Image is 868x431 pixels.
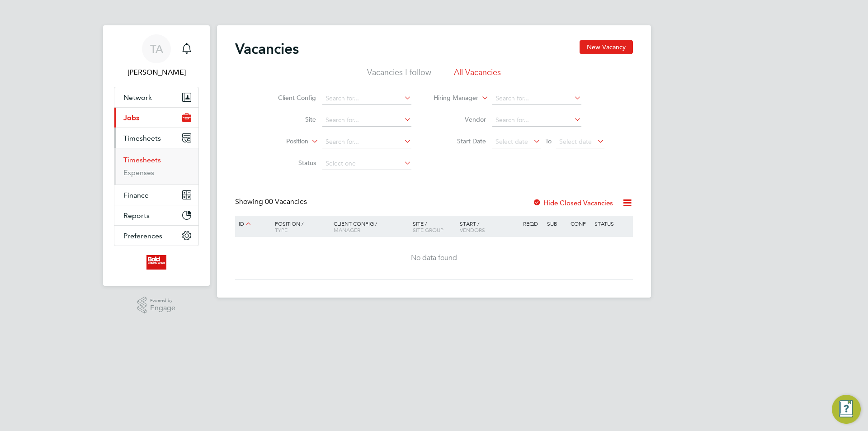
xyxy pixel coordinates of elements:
span: Site Group [413,226,443,233]
label: Vendor [434,115,486,123]
div: Conf [568,216,592,231]
span: Select date [559,137,592,146]
div: No data found [236,253,632,263]
a: TA[PERSON_NAME] [114,34,199,78]
span: Preferences [123,232,162,240]
label: Start Date [434,137,486,145]
div: Sub [545,216,568,231]
div: Start / [458,216,521,237]
span: Reports [123,211,150,220]
span: Network [123,93,152,102]
label: Site [264,115,316,123]
span: 00 Vacancies [265,197,307,206]
label: Hide Closed Vacancies [533,199,613,207]
h2: Vacancies [235,40,299,58]
div: Position / [268,216,331,237]
button: Finance [114,185,198,205]
button: Reports [114,205,198,225]
span: Engage [150,304,175,312]
input: Select one [322,157,411,170]
div: ID [236,216,268,232]
a: Go to home page [114,255,199,270]
input: Search for... [322,92,411,105]
span: Tauseef Anjum [114,67,199,78]
button: Jobs [114,108,198,128]
label: Client Config [264,94,316,102]
a: Expenses [123,168,154,177]
span: To [542,135,554,147]
label: Status [264,159,316,167]
a: Powered byEngage [137,297,176,314]
label: Hiring Manager [426,94,478,103]
nav: Main navigation [103,25,210,286]
input: Search for... [492,114,581,127]
span: Jobs [123,114,139,122]
li: All Vacancies [454,67,501,83]
label: Position [256,137,308,146]
button: New Vacancy [580,40,633,54]
button: Timesheets [114,128,198,148]
span: TA [150,43,163,55]
span: Vendors [460,226,485,233]
div: Client Config / [331,216,410,237]
div: Status [592,216,632,231]
span: Timesheets [123,134,161,142]
img: bold-logo-retina.png [146,255,167,270]
div: Reqd [521,216,544,231]
a: Timesheets [123,156,161,164]
input: Search for... [492,92,581,105]
div: Showing [235,197,309,207]
span: Manager [334,226,360,233]
div: Site / [410,216,458,237]
span: Type [275,226,288,233]
button: Network [114,87,198,107]
span: Finance [123,191,149,199]
input: Search for... [322,136,411,148]
input: Search for... [322,114,411,127]
button: Engage Resource Center [832,395,861,424]
span: Select date [495,137,528,146]
div: Timesheets [114,148,198,185]
button: Preferences [114,226,198,246]
li: Vacancies I follow [367,67,431,83]
span: Powered by [150,297,175,304]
